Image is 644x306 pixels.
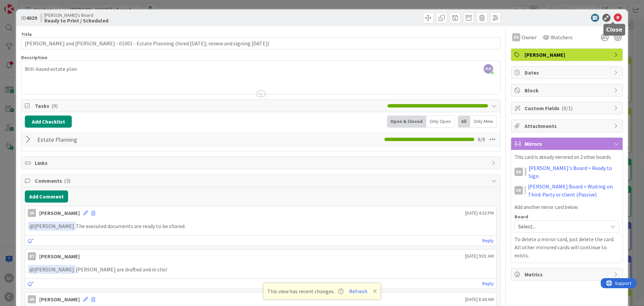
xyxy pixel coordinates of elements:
[28,209,36,217] div: AA
[525,140,610,148] span: Mirrors
[26,14,37,21] b: 4029
[64,177,70,184] span: ( 3 )
[28,265,494,274] p: [PERSON_NAME] are drafted and in clio!
[512,33,520,41] div: ER
[528,182,619,199] a: [PERSON_NAME] Board > Waiting on Third-Party or client (Passive)
[515,204,619,211] p: Add another mirror card below:
[39,252,80,260] div: [PERSON_NAME]
[525,122,610,130] span: Attachments
[39,295,80,303] div: [PERSON_NAME]
[44,12,108,18] span: [PERSON_NAME]'s Board
[458,116,470,128] div: All
[525,270,610,278] span: Metrics
[515,168,523,176] div: ER
[515,186,523,194] div: ER
[28,222,494,231] p: The executed documents are ready to be shared.
[39,209,80,217] div: [PERSON_NAME]
[529,164,619,180] a: [PERSON_NAME]'s Board > Ready to Sign
[30,266,74,273] span: [PERSON_NAME]
[35,159,488,167] span: Links
[482,236,494,245] a: Reply
[25,190,68,203] button: Add Comment
[525,104,610,112] span: Custom Fields
[44,18,108,23] b: Ready to Print / Scheduled
[30,223,34,229] span: @
[51,102,58,109] span: ( 9 )
[21,14,37,22] span: ID
[28,252,36,260] div: RT
[525,69,610,77] span: Dates
[470,116,497,128] div: Only Mine
[465,296,494,303] span: [DATE] 8:44 AM
[21,31,32,37] label: Title
[25,116,72,128] button: Add Checklist
[478,135,485,143] span: 9 / 9
[387,116,426,128] div: Open & Closed
[35,177,488,185] span: Comments
[30,266,34,273] span: @
[14,1,31,9] span: Support
[21,37,500,49] input: type card name here...
[35,133,186,145] input: Add Checklist...
[525,51,610,59] span: [PERSON_NAME]
[465,253,494,260] span: [DATE] 9:01 AM
[426,116,454,128] div: Only Open
[28,295,36,303] div: AA
[465,210,494,217] span: [DATE] 4:33 PM
[606,27,623,33] h5: Close
[267,287,343,295] span: This view has recent changes.
[515,154,619,161] p: This card is already mirrored on 2 other boards.
[518,222,604,231] span: Select...
[525,86,610,94] span: Block
[551,33,573,41] span: Watchers
[522,33,537,41] span: Owner
[561,105,573,112] span: ( 0/1 )
[25,65,497,73] p: Will-based estate plan
[35,102,384,110] span: Tasks
[30,223,74,229] span: [PERSON_NAME]
[515,235,619,259] p: To delete a mirror card, just delete the card. All other mirrored cards will continue to exists.
[484,64,493,74] span: AA
[347,287,370,296] button: Refresh
[482,279,494,288] a: Reply
[21,54,47,60] span: Description
[515,214,528,219] span: Board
